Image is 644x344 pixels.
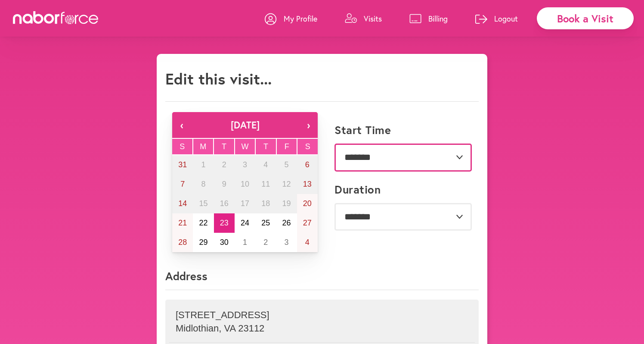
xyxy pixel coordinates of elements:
[409,6,448,31] a: Billing
[176,310,468,321] p: [STREET_ADDRESS]
[172,233,193,252] button: September 28, 2025
[303,199,312,208] abbr: September 20, 2025
[172,155,193,175] button: August 31, 2025
[263,160,268,169] abbr: September 4, 2025
[263,142,268,151] abbr: Thursday
[282,219,291,227] abbr: September 26, 2025
[299,112,318,138] button: ›
[220,199,229,208] abbr: September 16, 2025
[364,13,382,24] p: Visits
[285,238,289,247] abbr: October 3, 2025
[334,183,381,196] label: Duration
[199,199,207,208] abbr: September 15, 2025
[282,199,291,208] abbr: September 19, 2025
[297,155,318,175] button: September 6, 2025
[193,175,214,194] button: September 8, 2025
[222,160,226,169] abbr: September 2, 2025
[172,175,193,194] button: September 7, 2025
[235,233,255,252] button: October 1, 2025
[241,180,249,188] abbr: September 10, 2025
[243,238,247,247] abbr: October 1, 2025
[241,219,249,227] abbr: September 24, 2025
[303,219,312,227] abbr: September 27, 2025
[297,194,318,213] button: September 20, 2025
[297,233,318,252] button: October 4, 2025
[178,219,187,227] abbr: September 21, 2025
[261,180,270,188] abbr: September 11, 2025
[305,160,310,169] abbr: September 6, 2025
[243,160,247,169] abbr: September 3, 2025
[345,6,382,31] a: Visits
[165,269,479,290] p: Address
[235,155,255,175] button: September 3, 2025
[241,142,249,151] abbr: Wednesday
[180,180,185,188] abbr: September 7, 2025
[285,160,289,169] abbr: September 5, 2025
[255,233,276,252] button: October 2, 2025
[265,6,317,31] a: My Profile
[193,213,214,233] button: September 22, 2025
[180,142,185,151] abbr: Sunday
[222,142,226,151] abbr: Tuesday
[214,213,235,233] button: September 23, 2025
[191,112,299,138] button: [DATE]
[276,175,297,194] button: September 12, 2025
[305,142,310,151] abbr: Saturday
[261,219,270,227] abbr: September 25, 2025
[220,219,229,227] abbr: September 23, 2025
[303,180,312,188] abbr: September 13, 2025
[255,194,276,213] button: September 18, 2025
[176,323,468,334] p: Midlothian , VA 23112
[235,213,255,233] button: September 24, 2025
[475,6,518,31] a: Logout
[172,213,193,233] button: September 21, 2025
[199,238,207,247] abbr: September 29, 2025
[255,175,276,194] button: September 11, 2025
[282,180,291,188] abbr: September 12, 2025
[235,194,255,213] button: September 17, 2025
[276,213,297,233] button: September 26, 2025
[165,69,272,88] h1: Edit this visit...
[222,180,226,188] abbr: September 9, 2025
[297,175,318,194] button: September 13, 2025
[255,213,276,233] button: September 25, 2025
[214,155,235,175] button: September 2, 2025
[235,175,255,194] button: September 10, 2025
[428,13,448,24] p: Billing
[178,199,187,208] abbr: September 14, 2025
[255,155,276,175] button: September 4, 2025
[276,194,297,213] button: September 19, 2025
[193,233,214,252] button: September 29, 2025
[284,13,317,24] p: My Profile
[214,175,235,194] button: September 9, 2025
[494,13,518,24] p: Logout
[199,219,207,227] abbr: September 22, 2025
[178,160,187,169] abbr: August 31, 2025
[305,238,310,247] abbr: October 4, 2025
[537,7,634,29] div: Book a Visit
[178,238,187,247] abbr: September 28, 2025
[172,194,193,213] button: September 14, 2025
[263,238,268,247] abbr: October 2, 2025
[214,233,235,252] button: September 30, 2025
[201,180,205,188] abbr: September 8, 2025
[261,199,270,208] abbr: September 18, 2025
[297,213,318,233] button: September 27, 2025
[201,160,205,169] abbr: September 1, 2025
[334,123,391,137] label: Start Time
[214,194,235,213] button: September 16, 2025
[276,155,297,175] button: September 5, 2025
[241,199,249,208] abbr: September 17, 2025
[220,238,229,247] abbr: September 30, 2025
[200,142,206,151] abbr: Monday
[193,194,214,213] button: September 15, 2025
[285,142,289,151] abbr: Friday
[193,155,214,175] button: September 1, 2025
[276,233,297,252] button: October 3, 2025
[172,112,191,138] button: ‹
